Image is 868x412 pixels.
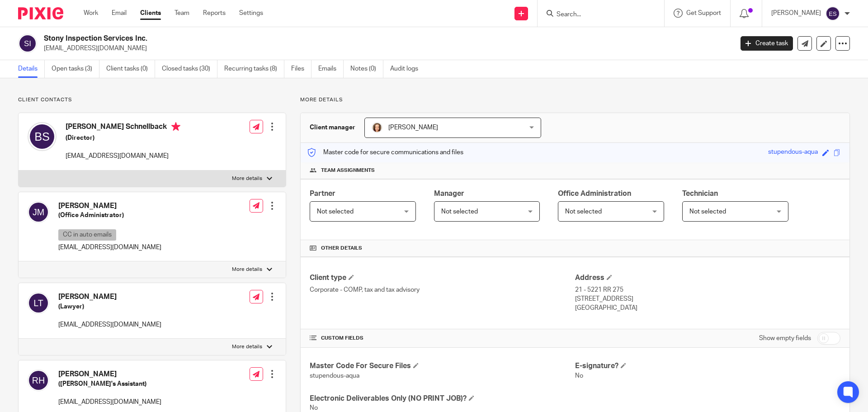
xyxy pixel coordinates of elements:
a: Open tasks (3) [52,60,99,78]
a: Client tasks (0) [106,60,155,78]
img: svg%3E [28,201,49,223]
p: [EMAIL_ADDRESS][DOMAIN_NAME] [58,398,161,407]
p: [GEOGRAPHIC_DATA] [575,303,840,313]
h5: (Lawyer) [58,302,161,311]
span: Office Administration [558,190,631,197]
a: Audit logs [390,60,425,78]
a: Settings [239,9,263,18]
h2: Stony Inspection Services Inc. [44,34,590,43]
div: stupendous-aqua [768,147,818,158]
a: Clients [140,9,161,18]
img: svg%3E [28,122,57,151]
h4: [PERSON_NAME] [58,201,161,211]
h4: Client type [310,273,575,283]
img: svg%3E [18,34,37,53]
p: [PERSON_NAME] [771,9,821,18]
p: Corporate - COMP, tax and tax advisory [310,285,575,294]
h5: (Office Administrator) [58,211,161,220]
a: Closed tasks (30) [162,60,217,78]
span: No [310,405,318,411]
p: Master code for secure communications and files [307,148,463,157]
span: Technician [682,190,718,197]
span: [PERSON_NAME] [388,124,438,131]
input: Search [556,11,637,19]
h4: Master Code For Secure Files [310,361,575,371]
h4: [PERSON_NAME] Schnellback [66,122,180,133]
p: [EMAIL_ADDRESS][DOMAIN_NAME] [58,320,161,329]
p: [EMAIL_ADDRESS][DOMAIN_NAME] [66,152,180,161]
span: Not selected [565,208,602,215]
span: Get Support [686,10,721,16]
span: Not selected [441,208,478,215]
p: More details [232,175,262,182]
img: Pixie [18,7,63,19]
img: svg%3E [28,369,49,391]
span: Not selected [317,208,354,215]
span: Not selected [689,208,726,215]
span: stupendous-aqua [310,373,359,379]
p: [EMAIL_ADDRESS][DOMAIN_NAME] [58,243,161,252]
a: Team [175,9,189,18]
a: Work [84,9,98,18]
h4: Electronic Deliverables Only (NO PRINT JOB)? [310,394,575,403]
span: Other details [321,245,362,252]
span: Partner [310,190,335,197]
i: Primary [171,122,180,131]
h5: (Director) [66,133,180,142]
img: svg%3E [826,6,840,21]
a: Create task [741,36,793,51]
a: Reports [203,9,226,18]
h4: CUSTOM FIELDS [310,335,575,342]
h4: [PERSON_NAME] [58,292,161,302]
a: Recurring tasks (8) [224,60,284,78]
p: CC in auto emails [58,229,116,241]
a: Notes (0) [350,60,383,78]
a: Email [112,9,127,18]
p: 21 - 5221 RR 275 [575,285,840,294]
a: Emails [318,60,344,78]
span: No [575,373,583,379]
h5: ([PERSON_NAME]'s Assistant) [58,379,161,388]
h4: Address [575,273,840,283]
img: svg%3E [28,292,49,314]
span: Team assignments [321,167,375,174]
h3: Client manager [310,123,355,132]
p: More details [232,343,262,350]
h4: [PERSON_NAME] [58,369,161,379]
p: More details [300,96,850,104]
img: avatar-thumb.jpg [372,122,382,133]
p: More details [232,266,262,273]
label: Show empty fields [759,334,811,343]
a: Files [291,60,311,78]
p: [STREET_ADDRESS] [575,294,840,303]
h4: E-signature? [575,361,840,371]
span: Manager [434,190,464,197]
p: Client contacts [18,96,286,104]
a: Details [18,60,45,78]
p: [EMAIL_ADDRESS][DOMAIN_NAME] [44,44,727,53]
